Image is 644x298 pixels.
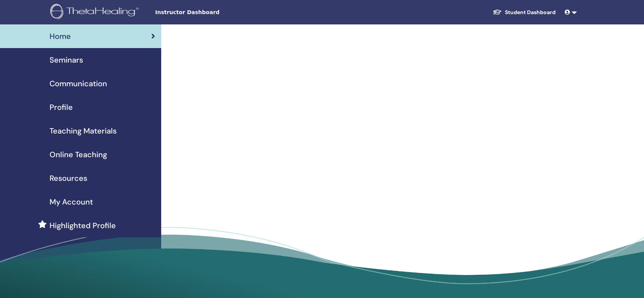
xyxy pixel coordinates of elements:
span: Home [50,31,71,42]
span: Communication [50,78,107,89]
span: Highlighted Profile [50,220,116,231]
img: graduation-cap-white.svg [493,9,502,15]
span: Instructor Dashboard [155,8,269,16]
a: Student Dashboard [487,5,562,19]
span: Seminars [50,54,83,66]
span: Online Teaching [50,149,107,160]
span: Profile [50,101,73,113]
span: Resources [50,172,87,184]
img: logo.png [50,4,141,21]
span: Teaching Materials [50,125,117,137]
span: My Account [50,196,93,208]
